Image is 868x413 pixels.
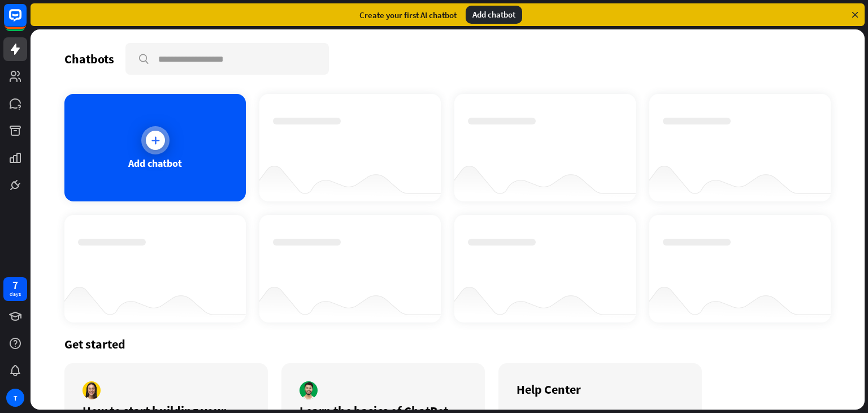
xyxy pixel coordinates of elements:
[6,389,24,407] div: T
[466,6,522,24] div: Add chatbot
[3,277,27,301] a: 7 days
[517,381,684,397] div: Help Center
[83,381,101,399] img: author
[64,336,831,352] div: Get started
[359,10,457,20] div: Create your first AI chatbot
[12,280,18,290] div: 7
[9,5,43,38] button: Open LiveChat chat widget
[128,157,182,170] div: Add chatbot
[10,290,21,298] div: days
[64,51,114,67] div: Chatbots
[300,381,318,399] img: author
